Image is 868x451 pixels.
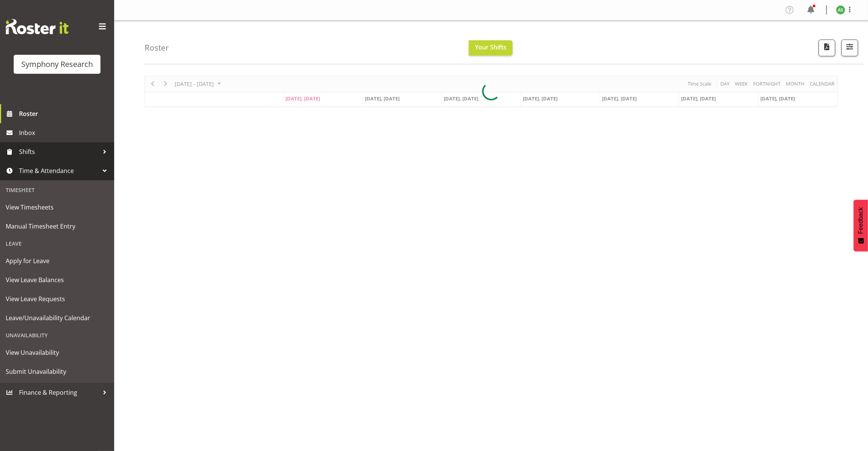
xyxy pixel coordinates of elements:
[836,5,845,14] img: ange-steiger11422.jpg
[6,347,108,358] span: View Unavailability
[6,221,108,232] span: Manual Timesheet Entry
[2,308,112,327] a: Leave/Unavailability Calendar
[6,202,108,213] span: View Timesheets
[19,146,99,157] span: Shifts
[19,165,99,176] span: Time & Attendance
[2,362,112,381] a: Submit Unavailability
[2,251,112,270] a: Apply for Leave
[6,255,108,267] span: Apply for Leave
[6,19,68,34] img: Rosterit website logo
[19,127,110,138] span: Inbox
[819,40,835,56] button: Download a PDF of the roster according to the set date range.
[145,43,169,52] h4: Roster
[2,343,112,362] a: View Unavailability
[2,327,112,343] div: Unavailability
[2,182,112,198] div: Timesheet
[6,293,108,305] span: View Leave Requests
[6,312,108,324] span: Leave/Unavailability Calendar
[2,270,112,289] a: View Leave Balances
[21,59,93,70] div: Symphony Research
[2,289,112,308] a: View Leave Requests
[19,108,110,119] span: Roster
[469,40,513,56] button: Your Shifts
[857,207,864,234] span: Feedback
[841,40,858,56] button: Filter Shifts
[2,217,112,236] a: Manual Timesheet Entry
[475,43,506,51] span: Your Shifts
[19,387,99,398] span: Finance & Reporting
[2,236,112,251] div: Leave
[2,198,112,217] a: View Timesheets
[6,366,108,377] span: Submit Unavailability
[854,200,868,251] button: Feedback - Show survey
[6,274,108,286] span: View Leave Balances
